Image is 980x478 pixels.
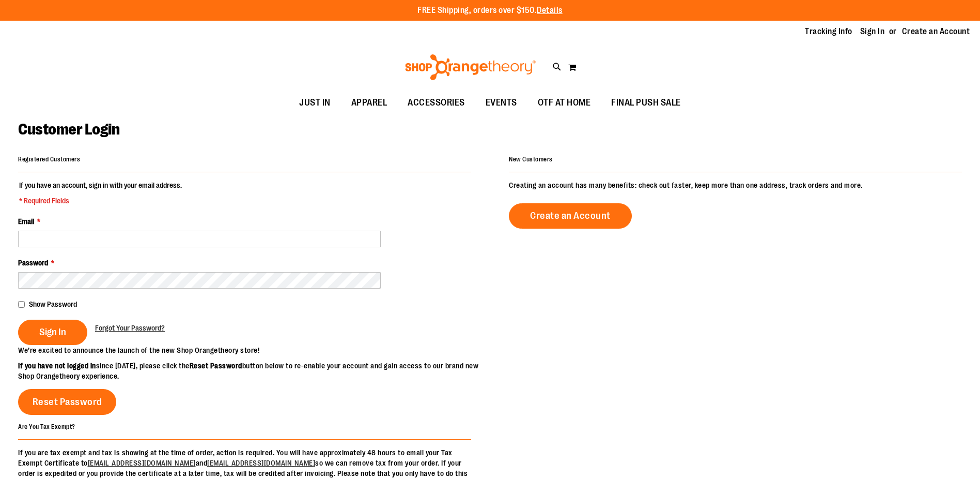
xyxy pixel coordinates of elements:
[18,259,48,267] span: Password
[417,5,563,17] p: FREE Shipping, orders over $150.
[88,459,196,467] a: [EMAIL_ADDRESS][DOMAIN_NAME]
[403,54,537,80] img: Shop Orangetheory
[538,91,591,114] span: OTF AT HOME
[18,361,490,381] p: since [DATE], please click the button below to re-enable your account and gain access to our bran...
[95,323,165,333] a: Forgot Your Password?
[18,156,80,163] strong: Registered Customers
[902,26,970,37] a: Create an Account
[805,26,852,37] a: Tracking Info
[351,91,387,114] span: APPAREL
[29,300,77,308] span: Show Password
[530,210,611,221] span: Create an Account
[95,324,165,332] span: Forgot Your Password?
[18,121,119,138] span: Customer Login
[18,217,34,226] span: Email
[860,26,885,37] a: Sign In
[18,345,490,355] p: We’re excited to announce the launch of the new Shop Orangetheory store!
[289,91,341,115] a: JUST IN
[19,196,182,206] span: * Required Fields
[190,362,242,370] strong: Reset Password
[299,91,331,114] span: JUST IN
[475,91,527,115] a: EVENTS
[33,396,102,408] span: Reset Password
[341,91,398,115] a: APPAREL
[509,203,632,229] a: Create an Account
[18,423,75,430] strong: Are You Tax Exempt?
[527,91,601,115] a: OTF AT HOME
[397,91,475,115] a: ACCESSORIES
[18,320,87,345] button: Sign In
[537,6,563,15] a: Details
[18,389,116,415] a: Reset Password
[486,91,517,114] span: EVENTS
[509,156,553,163] strong: New Customers
[207,459,315,467] a: [EMAIL_ADDRESS][DOMAIN_NAME]
[509,180,962,190] p: Creating an account has many benefits: check out faster, keep more than one address, track orders...
[601,91,691,115] a: FINAL PUSH SALE
[18,180,183,206] legend: If you have an account, sign in with your email address.
[408,91,465,114] span: ACCESSORIES
[611,91,681,114] span: FINAL PUSH SALE
[18,362,96,370] strong: If you have not logged in
[39,326,66,338] span: Sign In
